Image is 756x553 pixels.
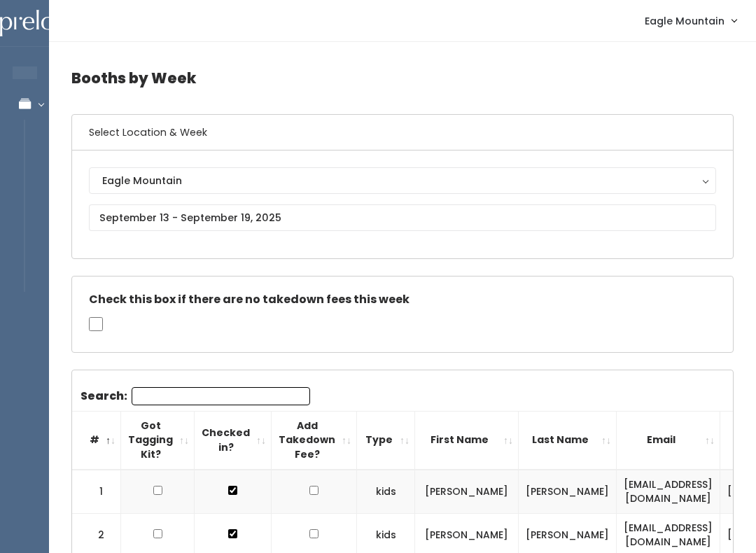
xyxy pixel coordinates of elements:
[72,470,121,514] td: 1
[645,13,724,29] span: Eagle Mountain
[415,411,519,469] th: First Name: activate to sort column ascending
[132,387,310,405] input: Search:
[357,470,415,514] td: kids
[415,470,519,514] td: [PERSON_NAME]
[72,411,121,469] th: #: activate to sort column descending
[617,411,720,469] th: Email: activate to sort column ascending
[631,6,750,36] a: Eagle Mountain
[80,387,310,405] label: Search:
[357,411,415,469] th: Type: activate to sort column ascending
[272,411,357,469] th: Add Takedown Fee?: activate to sort column ascending
[519,411,617,469] th: Last Name: activate to sort column ascending
[121,411,195,469] th: Got Tagging Kit?: activate to sort column ascending
[89,167,716,194] button: Eagle Mountain
[89,293,716,306] h5: Check this box if there are no takedown fees this week
[89,204,716,231] input: September 13 - September 19, 2025
[519,470,617,514] td: [PERSON_NAME]
[617,470,720,514] td: [EMAIL_ADDRESS][DOMAIN_NAME]
[195,411,272,469] th: Checked in?: activate to sort column ascending
[71,59,734,97] h4: Booths by Week
[72,115,733,150] h6: Select Location & Week
[102,173,703,188] div: Eagle Mountain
